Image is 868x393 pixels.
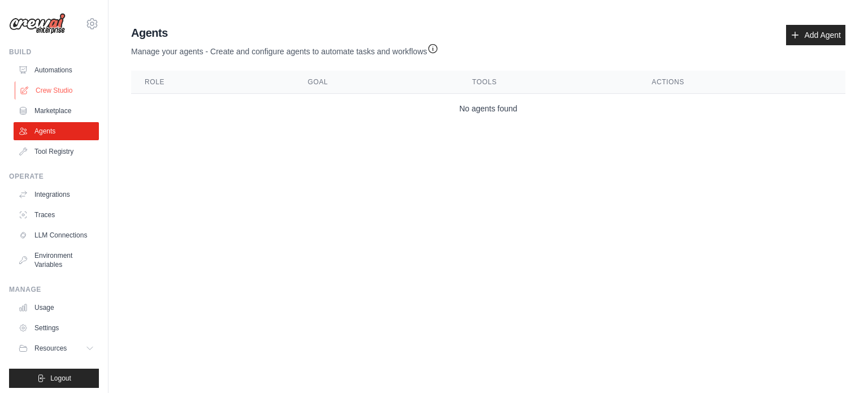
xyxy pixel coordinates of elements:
a: Integrations [14,185,99,204]
th: Goal [294,71,459,94]
th: Actions [638,71,845,94]
th: Role [131,71,294,94]
a: Traces [14,206,99,224]
img: Logo [9,13,66,34]
div: Build [9,47,99,57]
a: Settings [14,319,99,337]
div: Operate [9,172,99,181]
span: Resources [34,344,67,353]
h2: Agents [131,25,439,41]
button: Logout [9,369,99,388]
a: Crew Studio [15,81,100,100]
a: Agents [14,122,99,140]
a: Marketplace [14,102,99,120]
a: LLM Connections [14,226,99,244]
a: Add Agent [786,25,845,45]
a: Environment Variables [14,247,99,274]
th: Tools [459,71,639,94]
div: Manage [9,285,99,294]
a: Tool Registry [14,142,99,161]
a: Usage [14,299,99,317]
td: No agents found [131,94,845,124]
a: Automations [14,61,99,79]
button: Resources [14,339,99,357]
p: Manage your agents - Create and configure agents to automate tasks and workflows [131,41,439,57]
span: Logout [50,374,71,383]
